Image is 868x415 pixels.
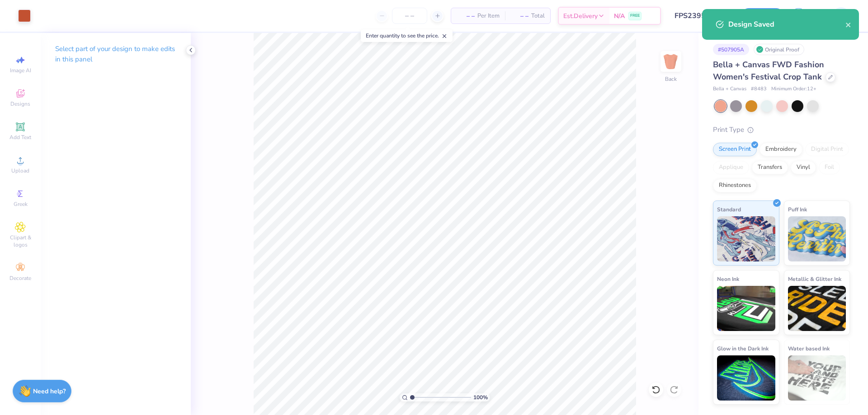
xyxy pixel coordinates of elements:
img: Glow in the Dark Ink [717,355,775,401]
span: Add Text [9,134,31,141]
span: Bella + Canvas [713,85,746,93]
span: Neon Ink [717,274,739,284]
input: – – [392,8,427,24]
span: Standard [717,205,741,214]
div: Design Saved [728,19,845,30]
span: FREE [630,13,640,19]
span: Clipart & logos [5,234,36,248]
span: Puff Ink [788,205,807,214]
span: Image AI [10,67,31,74]
button: close [845,19,852,30]
span: 100 % [473,393,488,401]
span: Designs [10,100,30,107]
span: Bella + Canvas FWD Fashion Women's Festival Crop Tank [713,59,824,82]
input: Untitled Design [668,7,734,25]
div: Applique [713,161,749,174]
span: N/A [614,11,625,21]
img: Metallic & Glitter Ink [788,286,846,331]
div: Enter quantity to see the price. [361,29,453,42]
span: Per Item [477,11,500,21]
div: Vinyl [791,161,816,174]
div: Print Type [713,125,850,135]
span: – – [510,11,528,21]
div: Original Proof [754,44,804,55]
span: Decorate [9,275,31,282]
strong: Need help? [33,387,66,396]
span: Glow in the Dark Ink [717,344,769,353]
img: Water based Ink [788,355,846,401]
div: Back [665,75,677,83]
img: Puff Ink [788,216,846,261]
img: Neon Ink [717,286,775,331]
p: Select part of your design to make edits in this panel [55,44,176,65]
span: Greek [14,201,28,208]
div: Foil [819,161,840,174]
span: Upload [11,167,29,174]
span: Total [531,11,545,21]
div: Embroidery [759,143,802,156]
span: – – [457,11,475,21]
div: Transfers [752,161,788,174]
img: Back [662,52,680,70]
div: # 507905A [713,44,749,55]
span: # 8483 [751,85,767,93]
span: Est. Delivery [563,11,598,21]
span: Minimum Order: 12 + [771,85,816,93]
div: Screen Print [713,143,757,156]
div: Rhinestones [713,179,757,192]
img: Standard [717,216,775,261]
span: Water based Ink [788,344,830,353]
div: Digital Print [805,143,849,156]
span: Metallic & Glitter Ink [788,274,841,284]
